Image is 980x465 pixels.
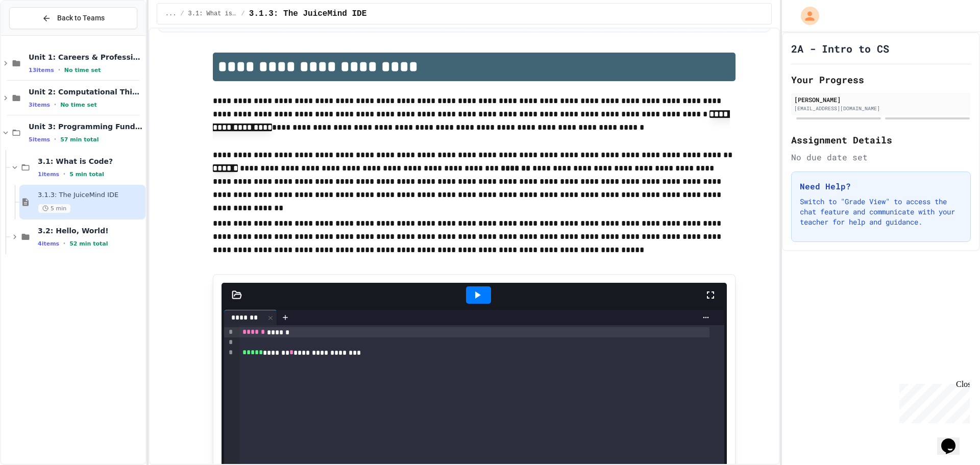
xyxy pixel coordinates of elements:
span: 3.1: What is Code? [188,10,237,18]
span: / [180,10,184,18]
p: Switch to "Grade View" to access the chat feature and communicate with your teacher for help and ... [800,197,962,227]
button: Back to Teams [9,7,137,29]
span: • [54,135,56,143]
span: 5 items [29,136,50,143]
span: • [54,101,56,109]
span: No time set [60,102,97,108]
span: 5 min [38,204,71,213]
span: • [63,239,65,248]
h2: Assignment Details [791,133,971,147]
span: • [63,170,65,178]
div: Chat with us now!Close [4,4,70,65]
iframe: chat widget [895,380,970,423]
span: Back to Teams [57,13,105,23]
h3: Need Help? [800,180,962,192]
h1: 2A - Intro to CS [791,41,889,56]
div: [EMAIL_ADDRESS][DOMAIN_NAME] [794,105,968,112]
span: 57 min total [60,136,99,143]
span: Unit 3: Programming Fundamentals [29,122,143,131]
span: 3 items [29,102,50,108]
span: Unit 2: Computational Thinking & Problem-Solving [29,87,143,96]
h2: Your Progress [791,72,971,87]
span: 4 items [38,240,59,247]
span: / [241,10,245,18]
div: My Account [790,4,822,28]
span: 13 items [29,67,54,74]
span: 3.2: Hello, World! [38,226,143,235]
span: 1 items [38,171,59,178]
div: [PERSON_NAME] [794,95,968,104]
span: • [58,66,60,74]
span: ... [165,10,177,18]
span: 3.1.3: The JuiceMind IDE [249,8,366,20]
span: 3.1: What is Code? [38,157,143,166]
span: Unit 1: Careers & Professionalism [29,53,143,62]
div: No due date set [791,151,971,163]
span: 5 min total [69,171,104,178]
span: 3.1.3: The JuiceMind IDE [38,191,143,200]
span: 52 min total [69,240,108,247]
span: No time set [64,67,101,74]
iframe: chat widget [937,424,970,455]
